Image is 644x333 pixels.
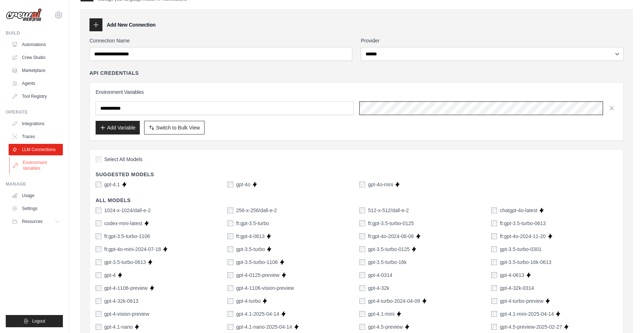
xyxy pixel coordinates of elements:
[227,272,233,278] input: gpt-4-0125-preview
[6,109,63,115] div: Operate
[236,310,279,318] label: gpt-4.1-2025-04-14
[359,259,365,265] input: gpt-3.5-turbo-16k
[227,233,233,239] input: ft:gpt-4-0613
[236,272,280,279] label: gpt-4-0125-preview
[89,37,352,44] label: Connection Name
[104,246,161,253] label: ft:gpt-4o-mini-2024-07-18
[236,297,261,305] label: gpt-4-turbo
[96,272,101,278] input: gpt-4
[359,220,365,226] input: ft:gpt-3.5-turbo-0125
[9,144,63,155] a: LLM Connections
[96,121,140,134] button: Add Variable
[491,298,497,304] input: gpt-4-turbo-preview
[491,246,497,252] input: gpt-3.5-turbo-0301
[156,124,200,131] span: Switch to Bulk View
[227,259,233,265] input: gpt-3.5-turbo-1106
[96,298,101,304] input: gpt-4-32k-0613
[9,65,63,76] a: Marketplace
[104,207,151,214] label: 1024-x-1024/dall-e-2
[236,284,294,292] label: gpt-4-1106-vision-preview
[9,216,63,227] button: Resources
[368,181,393,188] label: gpt-4o-mini
[236,259,278,266] label: gpt-3.5-turbo-1106
[359,272,365,278] input: gpt-4-0314
[500,259,551,266] label: gpt-3.5-turbo-16k-0613
[227,220,233,226] input: ft:gpt-3.5-turbo
[500,323,562,330] label: gpt-4.5-preview-2025-02-27
[104,156,143,163] span: Select All Models
[104,310,149,318] label: gpt-4-vision-preview
[104,181,120,188] label: gpt-4.1
[368,297,420,305] label: gpt-4-turbo-2024-04-09
[491,311,497,317] input: gpt-4.1-mini-2025-04-14
[236,233,264,240] label: ft:gpt-4-0613
[9,39,63,50] a: Automations
[9,190,63,201] a: Usage
[104,220,142,227] label: codex-mini-latest
[9,157,64,174] a: Environment Variables
[500,207,537,214] label: chatgpt-4o-latest
[96,233,101,239] input: ft:gpt-3.5-turbo-1106
[32,318,45,324] span: Logout
[144,121,204,134] button: Switch to Bulk View
[491,285,497,291] input: gpt-4-32k-0314
[227,298,233,304] input: gpt-4-turbo
[22,219,42,224] span: Resources
[500,284,534,292] label: gpt-4-32k-0314
[227,311,233,317] input: gpt-4.1-2025-04-14
[500,310,554,318] label: gpt-4.1-mini-2025-04-14
[104,272,116,279] label: gpt-4
[491,259,497,265] input: gpt-3.5-turbo-16k-0613
[227,324,233,330] input: gpt-4.1-nano-2025-04-14
[96,156,101,162] input: Select All Models
[227,285,233,291] input: gpt-4-1106-vision-preview
[236,220,269,227] label: ft:gpt-3.5-turbo
[104,259,146,266] label: gpt-3.5-turbo-0613
[96,182,101,187] input: gpt-4.1
[6,181,63,187] div: Manage
[236,181,250,188] label: gpt-4o
[236,246,265,253] label: gpt-3.5-turbo
[6,30,63,36] div: Build
[491,220,497,226] input: ft:gpt-3.5-turbo-0613
[9,203,63,214] a: Settings
[359,207,365,213] input: 512-x-512/dall-e-2
[368,259,406,266] label: gpt-3.5-turbo-16k
[500,233,546,240] label: ft:gpt-4o-2024-11-20
[107,21,156,28] h3: Add New Connection
[9,52,63,63] a: Crew Studio
[368,284,389,292] label: gpt-4-32k
[6,8,42,22] img: Logo
[96,207,101,213] input: 1024-x-1024/dall-e-2
[9,131,63,142] a: Traces
[227,246,233,252] input: gpt-3.5-turbo
[96,259,101,265] input: gpt-3.5-turbo-0613
[368,272,392,279] label: gpt-4-0314
[96,324,101,330] input: gpt-4.1-nano
[491,272,497,278] input: gpt-4-0613
[104,323,133,330] label: gpt-4.1-nano
[96,171,617,178] h4: Suggested Models
[227,207,233,213] input: 256-x-256/dall-e-2
[89,69,139,77] h4: API Credentials
[368,323,403,330] label: gpt-4.5-preview
[359,298,365,304] input: gpt-4-turbo-2024-04-09
[500,246,542,253] label: gpt-3.5-turbo-0301
[96,285,101,291] input: gpt-4-1106-preview
[104,233,150,240] label: ft:gpt-3.5-turbo-1106
[96,88,617,96] h3: Environment Variables
[359,182,365,187] input: gpt-4o-mini
[104,297,138,305] label: gpt-4-32k-0613
[359,324,365,330] input: gpt-4.5-preview
[359,285,365,291] input: gpt-4-32k
[96,246,101,252] input: ft:gpt-4o-mini-2024-07-18
[9,91,63,102] a: Tool Registry
[368,310,395,318] label: gpt-4.1-mini
[491,207,497,213] input: chatgpt-4o-latest
[227,182,233,187] input: gpt-4o
[96,311,101,317] input: gpt-4-vision-preview
[491,324,497,330] input: gpt-4.5-preview-2025-02-27
[359,311,365,317] input: gpt-4.1-mini
[368,233,414,240] label: ft:gpt-4o-2024-08-06
[9,78,63,89] a: Agents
